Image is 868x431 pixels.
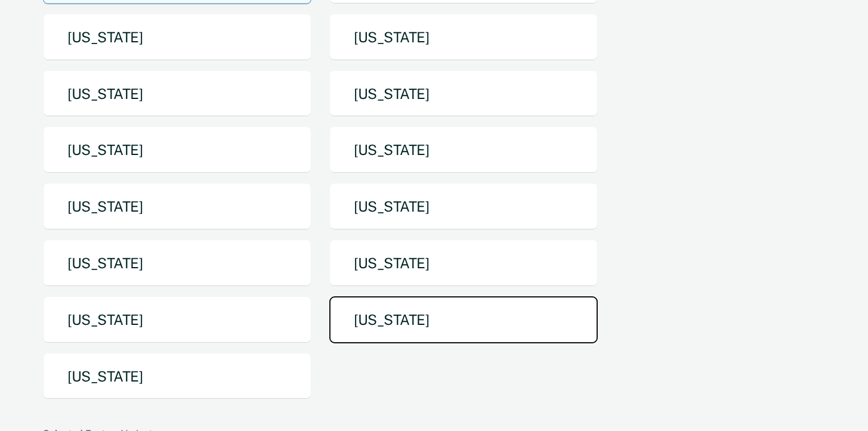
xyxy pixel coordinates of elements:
[43,70,311,117] button: [US_STATE]
[43,183,311,230] button: [US_STATE]
[329,70,598,117] button: [US_STATE]
[43,353,311,400] button: [US_STATE]
[329,240,598,287] button: [US_STATE]
[329,296,598,343] button: [US_STATE]
[43,126,311,173] button: [US_STATE]
[43,296,311,343] button: [US_STATE]
[329,14,598,61] button: [US_STATE]
[329,183,598,230] button: [US_STATE]
[329,126,598,173] button: [US_STATE]
[43,14,311,61] button: [US_STATE]
[43,240,311,287] button: [US_STATE]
